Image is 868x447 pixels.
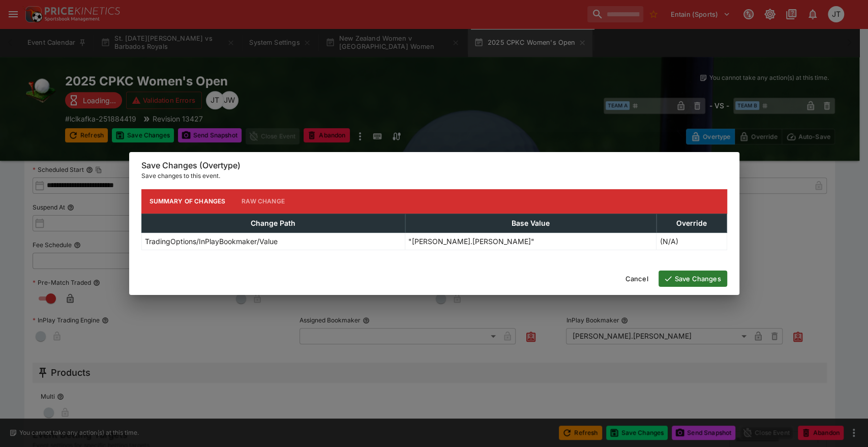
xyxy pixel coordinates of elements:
[141,160,727,171] h6: Save Changes (Overtype)
[619,271,654,287] button: Cancel
[405,232,656,250] td: "[PERSON_NAME].[PERSON_NAME]"
[656,232,727,250] td: (N/A)
[233,189,293,214] button: Raw Change
[141,214,405,232] th: Change Path
[145,236,278,247] p: TradingOptions/InPlayBookmaker/Value
[659,271,727,287] button: Save Changes
[141,189,234,214] button: Summary of Changes
[656,214,727,232] th: Override
[405,214,656,232] th: Base Value
[141,171,727,181] p: Save changes to this event.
